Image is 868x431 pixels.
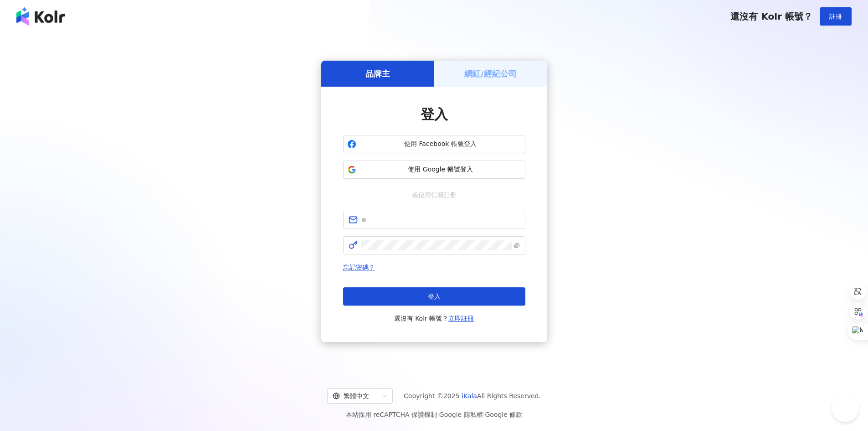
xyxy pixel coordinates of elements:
[343,264,375,271] a: 忘記密碼？
[365,68,390,79] h5: 品牌主
[464,68,517,79] h5: 網紅/經紀公司
[421,106,448,122] span: 登入
[343,161,525,179] button: 使用 Google 帳號登入
[730,11,812,22] span: 還沒有 Kolr 帳號？
[439,411,483,418] a: Google 隱私權
[829,13,842,20] span: 註冊
[462,392,477,400] a: iKala
[360,165,521,174] span: 使用 Google 帳號登入
[343,287,525,306] button: 登入
[343,135,525,153] button: 使用 Facebook 帳號登入
[483,411,485,418] span: |
[333,389,379,403] div: 繁體中文
[448,315,474,322] a: 立即註冊
[360,140,521,149] span: 使用 Facebook 帳號登入
[514,242,520,249] span: eye-invisible
[394,313,474,324] span: 還沒有 Kolr 帳號？
[437,411,439,418] span: |
[428,293,441,300] span: 登入
[16,7,65,26] img: logo
[406,190,463,200] span: 或使用信箱註冊
[404,390,541,401] span: Copyright © 2025 All Rights Reserved.
[485,411,522,418] a: Google 條款
[820,7,852,26] button: 註冊
[346,409,522,420] span: 本站採用 reCAPTCHA 保護機制
[832,395,859,422] iframe: Help Scout Beacon - Open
